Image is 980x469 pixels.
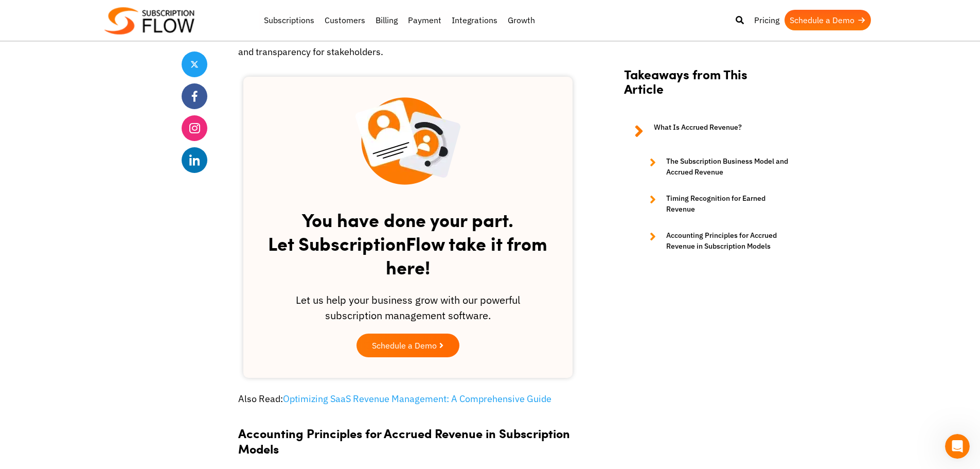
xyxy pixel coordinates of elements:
[624,66,789,107] h2: Takeaways from This Article
[104,7,194,34] img: Subscriptionflow
[357,334,459,357] a: Schedule a Demo
[945,434,970,459] iframe: Intercom live chat
[238,390,578,408] p: Also Read:
[639,193,789,215] a: Timing Recognition for Earned Revenue
[639,230,789,252] a: Accounting Principles for Accrued Revenue in Subscription Models
[372,341,437,350] span: Schedule a Demo
[264,198,552,282] h2: You have done your part. Let SubscriptionFlow take it from here!
[283,393,551,405] a: Optimizing SaaS Revenue Management: A Comprehensive Guide
[355,97,460,185] img: blog-inner scetion
[259,10,319,30] a: Subscriptions
[319,10,370,30] a: Customers
[264,292,552,334] div: Let us help your business grow with our powerful subscription management software.
[639,156,789,178] a: The Subscription Business Model and Accrued Revenue
[785,10,871,30] a: Schedule a Demo
[403,10,447,30] a: Payment
[447,10,503,30] a: Integrations
[503,10,540,30] a: Growth
[370,10,403,30] a: Billing
[238,415,578,456] h3: Accounting Principles for Accrued Revenue in Subscription Models
[749,10,785,30] a: Pricing
[624,122,789,141] a: What Is Accrued Revenue?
